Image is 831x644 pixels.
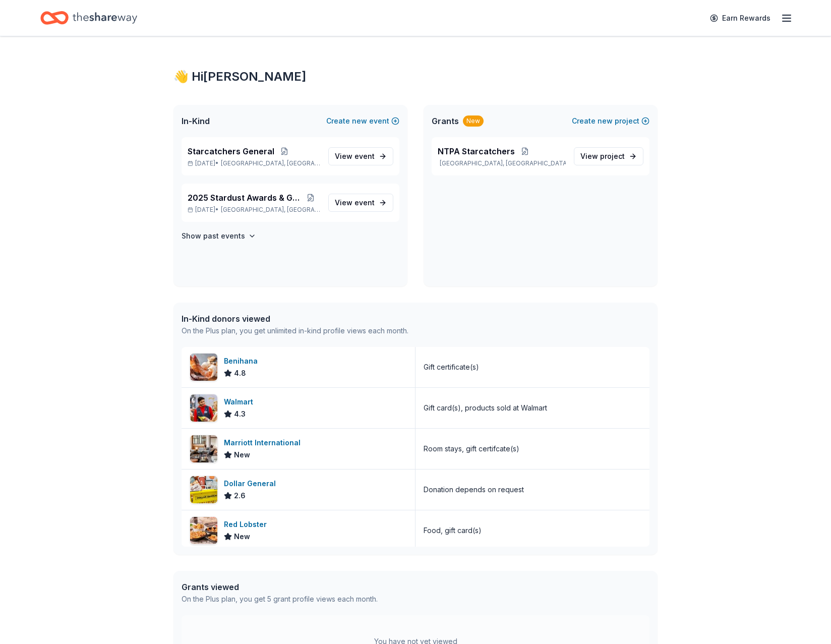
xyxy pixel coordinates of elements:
[221,159,320,167] span: [GEOGRAPHIC_DATA], [GEOGRAPHIC_DATA]
[354,152,375,160] span: event
[188,159,320,167] p: [DATE] •
[182,593,378,605] div: On the Plus plan, you get 5 grant profile views each month.
[424,361,479,373] div: Gift certificate(s)
[182,230,245,242] h4: Show past events
[600,152,625,160] span: project
[40,6,137,30] a: Home
[704,9,777,27] a: Earn Rewards
[188,206,320,214] p: [DATE] •
[354,198,375,207] span: event
[234,449,250,461] span: New
[182,313,408,325] div: In-Kind donors viewed
[221,206,320,214] span: [GEOGRAPHIC_DATA], [GEOGRAPHIC_DATA]
[463,115,484,127] div: New
[190,354,217,381] img: Image for Benihana
[188,145,274,157] span: Starcatchers General
[438,159,566,167] p: [GEOGRAPHIC_DATA], [GEOGRAPHIC_DATA]
[224,396,257,408] div: Walmart
[182,115,210,127] span: In-Kind
[424,524,482,537] div: Food, gift card(s)
[326,115,399,127] button: Createnewevent
[224,437,305,449] div: Marriott International
[182,325,408,337] div: On the Plus plan, you get unlimited in-kind profile views each month.
[574,147,643,165] a: View project
[188,192,301,204] span: 2025 Stardust Awards & Gala
[224,518,271,531] div: Red Lobster
[335,150,375,162] span: View
[352,115,367,127] span: new
[234,408,246,420] span: 4.3
[190,435,217,462] img: Image for Marriott International
[328,194,393,212] a: View event
[438,145,515,157] span: NTPA Starcatchers
[328,147,393,165] a: View event
[224,478,280,490] div: Dollar General
[224,355,262,367] div: Benihana
[580,150,625,162] span: View
[335,197,375,209] span: View
[424,402,547,414] div: Gift card(s), products sold at Walmart
[572,115,649,127] button: Createnewproject
[173,69,658,85] div: 👋 Hi [PERSON_NAME]
[432,115,459,127] span: Grants
[190,476,217,503] img: Image for Dollar General
[598,115,613,127] span: new
[234,490,246,502] span: 2.6
[424,484,524,496] div: Donation depends on request
[190,517,217,544] img: Image for Red Lobster
[182,230,256,242] button: Show past events
[424,443,519,455] div: Room stays, gift certifcate(s)
[190,394,217,422] img: Image for Walmart
[234,367,246,379] span: 4.8
[234,531,250,543] span: New
[182,581,378,593] div: Grants viewed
